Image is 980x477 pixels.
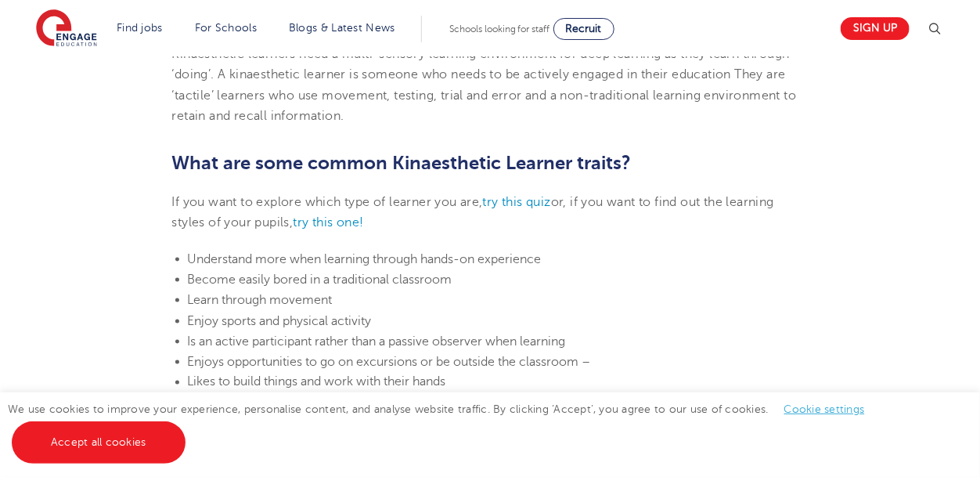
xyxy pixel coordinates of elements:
[188,314,372,328] span: Enjoy sports and physical activity
[188,252,542,266] span: Understand more when learning through hands-on experience
[12,421,186,464] a: Accept all cookies
[483,195,551,209] a: try this quiz
[8,403,881,448] span: We use cookies to improve your experience, personalise content, and analyse website traffic. By c...
[172,152,632,174] span: What are some common Kinaesthetic Learner traits?
[566,23,602,34] span: Recruit
[195,22,257,34] a: For Schools
[172,47,797,123] span: Kinaesthetic learners need a multi-sensory learning environment for deep learning as they learn t...
[841,17,910,40] a: Sign up
[449,23,550,34] span: Schools looking for staff
[289,22,395,34] a: Blogs & Latest News
[188,355,591,369] span: Enjoys opportunities to go on excursions or be outside the classroom –
[553,18,614,40] a: Recruit
[188,293,333,307] span: Learn through movement
[293,215,363,229] a: try this one!
[36,9,97,49] img: Engage Education
[172,192,809,233] p: If you want to explore which type of learner you are, or, if you want to find out the learning st...
[188,375,446,389] span: Likes to build things and work with their hands
[188,273,452,287] span: Become easily bored in a traditional classroom
[784,403,865,415] a: Cookie settings
[117,22,163,34] a: Find jobs
[188,334,566,349] span: Is an active participant rather than a passive observer when learning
